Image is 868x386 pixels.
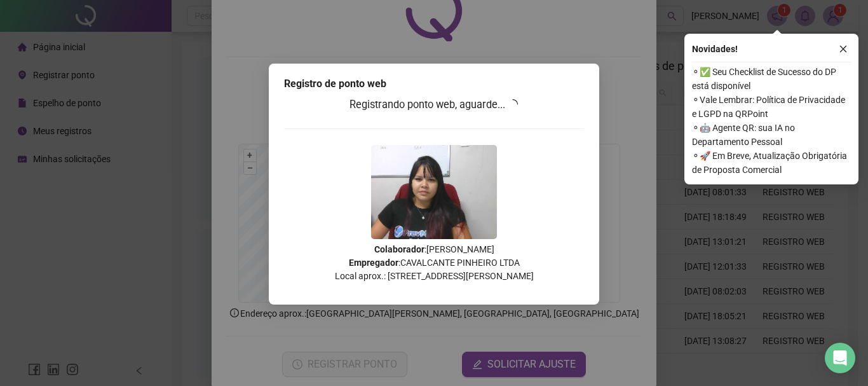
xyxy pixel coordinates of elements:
[284,97,584,113] h3: Registrando ponto web, aguarde...
[284,243,584,283] p: : [PERSON_NAME] : CAVALCANTE PINHEIRO LTDA Local aprox.: [STREET_ADDRESS][PERSON_NAME]
[825,343,855,373] div: Open Intercom Messenger
[692,121,851,149] span: ⚬ 🤖 Agente QR: sua IA no Departamento Pessoal
[284,76,584,92] div: Registro de ponto web
[374,244,424,254] strong: Colaborador
[507,98,519,110] span: loading
[692,42,738,56] span: Novidades !
[692,93,851,121] span: ⚬ Vale Lembrar: Política de Privacidade e LGPD na QRPoint
[371,145,497,239] img: 2Q==
[692,149,851,177] span: ⚬ 🚀 Em Breve, Atualização Obrigatória de Proposta Comercial
[692,65,851,93] span: ⚬ ✅ Seu Checklist de Sucesso do DP está disponível
[839,45,848,53] span: close
[349,258,398,268] strong: Empregador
